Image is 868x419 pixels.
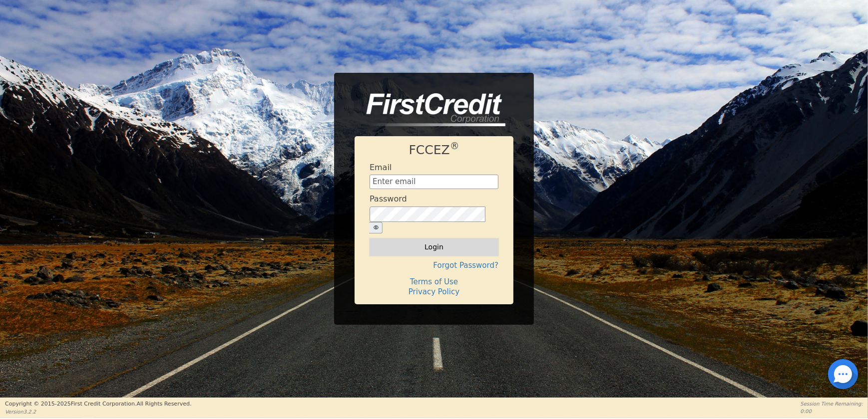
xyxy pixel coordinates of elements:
h4: Privacy Policy [370,287,498,296]
h1: FCCEZ [370,143,498,158]
sup: ® [450,141,459,151]
input: Enter email [370,175,498,190]
p: Copyright © 2015- 2025 First Credit Corporation. [5,400,191,409]
h4: Terms of Use [370,277,498,286]
img: logo-CMu_cnol.png [355,93,505,126]
h4: Email [370,163,392,172]
h4: Password [370,194,407,204]
p: Session Time Remaining: [801,400,863,408]
input: password [370,207,485,222]
button: Login [370,238,498,255]
h4: Forgot Password? [370,261,498,270]
p: 0:00 [801,408,863,415]
span: All Rights Reserved. [136,401,191,407]
p: Version 3.2.2 [5,408,191,416]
